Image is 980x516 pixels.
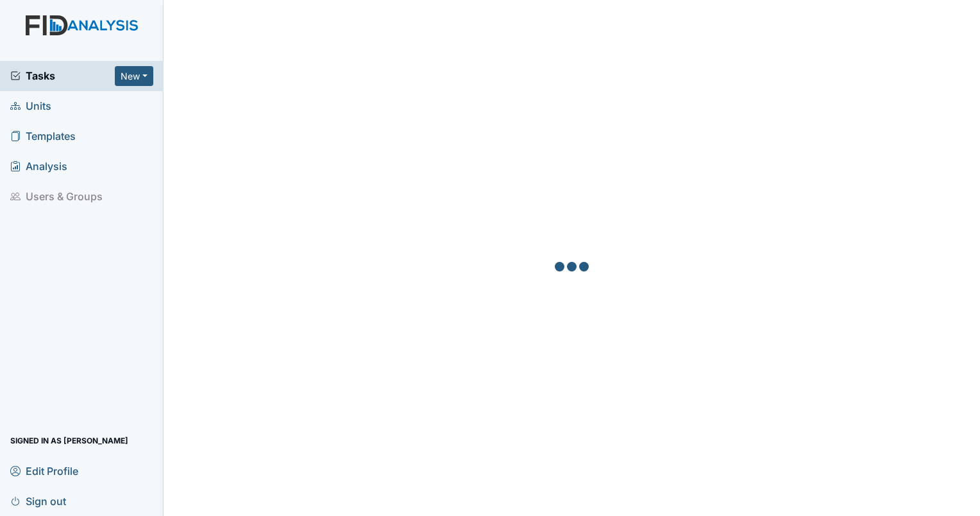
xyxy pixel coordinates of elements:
[10,96,51,116] span: Units
[10,461,78,481] span: Edit Profile
[115,66,153,86] button: New
[10,431,128,451] span: Signed in as [PERSON_NAME]
[10,126,76,146] span: Templates
[10,68,115,83] a: Tasks
[10,157,67,176] span: Analysis
[10,491,66,511] span: Sign out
